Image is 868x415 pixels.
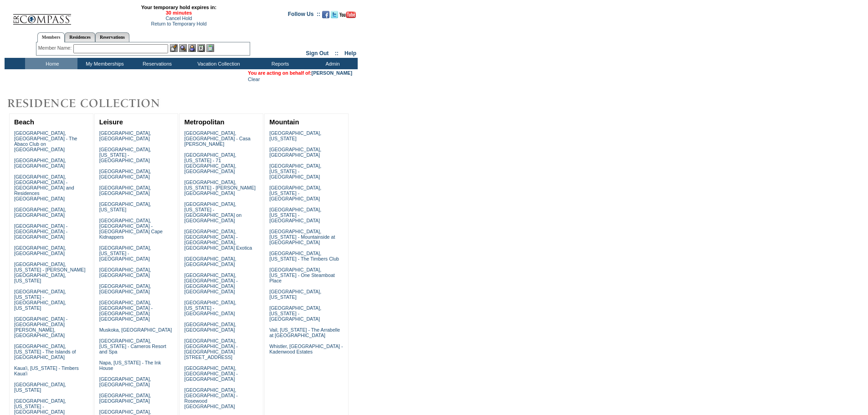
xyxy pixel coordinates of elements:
a: [GEOGRAPHIC_DATA], [US_STATE] - [PERSON_NAME][GEOGRAPHIC_DATA], [US_STATE] [14,261,86,283]
a: [GEOGRAPHIC_DATA], [GEOGRAPHIC_DATA] [14,245,66,256]
a: Beach [14,118,34,126]
a: [GEOGRAPHIC_DATA], [US_STATE] - 71 [GEOGRAPHIC_DATA], [GEOGRAPHIC_DATA] [184,152,236,174]
a: Reservations [95,32,129,42]
a: Metropolitan [184,118,224,126]
a: [GEOGRAPHIC_DATA], [US_STATE] - [GEOGRAPHIC_DATA], [US_STATE] [14,289,66,311]
a: [GEOGRAPHIC_DATA], [GEOGRAPHIC_DATA] [184,322,236,333]
a: Residences [65,32,95,42]
a: [GEOGRAPHIC_DATA], [GEOGRAPHIC_DATA] [99,376,151,387]
img: b_edit.gif [170,44,178,52]
a: [GEOGRAPHIC_DATA], [GEOGRAPHIC_DATA] - Rosewood [GEOGRAPHIC_DATA] [184,387,237,409]
span: You are acting on behalf of: [248,70,352,76]
a: [GEOGRAPHIC_DATA], [US_STATE] - One Steamboat Place [269,267,335,283]
a: [GEOGRAPHIC_DATA], [US_STATE] [99,201,151,212]
a: [GEOGRAPHIC_DATA], [US_STATE] - Mountainside at [GEOGRAPHIC_DATA] [269,229,335,245]
a: [GEOGRAPHIC_DATA], [US_STATE] [269,289,321,300]
a: [GEOGRAPHIC_DATA], [GEOGRAPHIC_DATA] [99,393,151,404]
a: [GEOGRAPHIC_DATA], [GEOGRAPHIC_DATA] [99,169,151,179]
a: [GEOGRAPHIC_DATA], [GEOGRAPHIC_DATA] - [GEOGRAPHIC_DATA] [184,365,237,382]
span: Your temporary hold expires in: [76,5,281,10]
td: Admin [305,58,358,69]
a: [GEOGRAPHIC_DATA], [GEOGRAPHIC_DATA] - [GEOGRAPHIC_DATA], [GEOGRAPHIC_DATA] Exotica [184,229,252,251]
img: Reservations [197,44,205,52]
a: [GEOGRAPHIC_DATA], [US_STATE] [14,382,66,393]
a: Mountain [269,118,299,126]
a: [GEOGRAPHIC_DATA], [GEOGRAPHIC_DATA] [99,130,151,141]
span: :: [335,50,339,56]
a: [GEOGRAPHIC_DATA], [GEOGRAPHIC_DATA] - [GEOGRAPHIC_DATA] [GEOGRAPHIC_DATA] [184,272,237,294]
a: [GEOGRAPHIC_DATA], [GEOGRAPHIC_DATA] [184,256,236,267]
img: Subscribe to our YouTube Channel [339,11,356,18]
a: Return to Temporary Hold [151,21,207,26]
td: Reports [253,58,305,69]
a: [GEOGRAPHIC_DATA], [US_STATE] - The Islands of [GEOGRAPHIC_DATA] [14,343,76,360]
a: Become our fan on Facebook [322,14,329,19]
td: Follow Us :: [288,10,320,21]
a: Cancel Hold [165,15,192,21]
img: Follow us on Twitter [331,11,338,18]
a: [GEOGRAPHIC_DATA], [US_STATE] - [GEOGRAPHIC_DATA] [99,147,151,163]
a: [GEOGRAPHIC_DATA], [US_STATE] - [GEOGRAPHIC_DATA] [269,207,321,223]
a: [GEOGRAPHIC_DATA], [GEOGRAPHIC_DATA] [99,185,151,196]
td: Home [25,58,77,69]
a: [GEOGRAPHIC_DATA], [GEOGRAPHIC_DATA] - [GEOGRAPHIC_DATA][STREET_ADDRESS] [184,338,237,360]
a: [GEOGRAPHIC_DATA], [US_STATE] - [GEOGRAPHIC_DATA] [99,245,151,261]
a: [GEOGRAPHIC_DATA], [GEOGRAPHIC_DATA] [14,207,66,218]
a: [GEOGRAPHIC_DATA], [GEOGRAPHIC_DATA] [269,147,321,158]
a: Follow us on Twitter [331,14,338,19]
img: Impersonate [188,44,196,52]
img: b_calculator.gif [206,44,214,52]
a: Clear [248,77,260,82]
a: Vail, [US_STATE] - The Arrabelle at [GEOGRAPHIC_DATA] [269,327,340,338]
img: Compass Home [12,6,72,25]
a: [GEOGRAPHIC_DATA], [GEOGRAPHIC_DATA] - Casa [PERSON_NAME] [184,130,250,147]
a: [GEOGRAPHIC_DATA], [GEOGRAPHIC_DATA] - [GEOGRAPHIC_DATA] Cape Kidnappers [99,218,163,240]
a: [GEOGRAPHIC_DATA], [US_STATE] - Carneros Resort and Spa [99,338,166,354]
a: [GEOGRAPHIC_DATA], [US_STATE] - [GEOGRAPHIC_DATA] [269,163,321,179]
a: [PERSON_NAME] [312,70,352,76]
a: [GEOGRAPHIC_DATA], [GEOGRAPHIC_DATA] - [GEOGRAPHIC_DATA] [GEOGRAPHIC_DATA] [99,300,153,322]
a: [GEOGRAPHIC_DATA], [US_STATE] - [GEOGRAPHIC_DATA] on [GEOGRAPHIC_DATA] [184,201,241,223]
a: [GEOGRAPHIC_DATA], [US_STATE] [269,130,321,141]
a: Whistler, [GEOGRAPHIC_DATA] - Kadenwood Estates [269,343,343,354]
a: Subscribe to our YouTube Channel [339,14,356,19]
a: Muskoka, [GEOGRAPHIC_DATA] [99,327,172,333]
a: [GEOGRAPHIC_DATA], [GEOGRAPHIC_DATA] [14,158,66,169]
a: [GEOGRAPHIC_DATA], [GEOGRAPHIC_DATA] - The Abaco Club on [GEOGRAPHIC_DATA] [14,130,77,152]
a: Napa, [US_STATE] - The Ink House [99,360,161,371]
a: Members [37,32,65,42]
a: [GEOGRAPHIC_DATA], [GEOGRAPHIC_DATA] [99,283,151,294]
img: Become our fan on Facebook [322,11,329,18]
a: Kaua'i, [US_STATE] - Timbers Kaua'i [14,365,79,376]
td: My Memberships [77,58,130,69]
span: 30 minutes [76,10,281,15]
a: Sign Out [306,50,329,56]
a: [GEOGRAPHIC_DATA], [US_STATE] - [GEOGRAPHIC_DATA] [14,398,66,415]
a: Help [344,50,356,56]
td: Reservations [130,58,182,69]
a: [GEOGRAPHIC_DATA] - [GEOGRAPHIC_DATA][PERSON_NAME], [GEOGRAPHIC_DATA] [14,316,67,338]
a: Leisure [99,118,123,126]
a: [GEOGRAPHIC_DATA], [US_STATE] - [PERSON_NAME][GEOGRAPHIC_DATA] [184,179,256,196]
img: View [179,44,187,52]
a: [GEOGRAPHIC_DATA] - [GEOGRAPHIC_DATA] - [GEOGRAPHIC_DATA] [14,223,67,240]
div: Member Name: [38,44,73,52]
a: [GEOGRAPHIC_DATA], [US_STATE] - [GEOGRAPHIC_DATA] [269,305,321,322]
a: [GEOGRAPHIC_DATA], [US_STATE] - [GEOGRAPHIC_DATA] [269,185,321,201]
a: [GEOGRAPHIC_DATA], [US_STATE] - [GEOGRAPHIC_DATA] [184,300,236,316]
a: [GEOGRAPHIC_DATA], [GEOGRAPHIC_DATA] - [GEOGRAPHIC_DATA] and Residences [GEOGRAPHIC_DATA] [14,174,74,201]
td: Vacation Collection [182,58,253,69]
a: [GEOGRAPHIC_DATA], [US_STATE] - The Timbers Club [269,251,339,261]
img: Destinations by Exclusive Resorts [5,94,182,113]
a: [GEOGRAPHIC_DATA], [GEOGRAPHIC_DATA] [99,267,151,278]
